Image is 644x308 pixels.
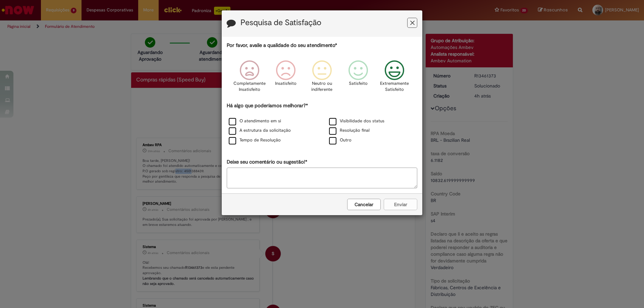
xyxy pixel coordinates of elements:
[233,80,266,93] p: Completamente Insatisfeito
[329,137,352,143] label: Outro
[329,127,370,134] label: Resolução final
[349,80,368,87] p: Satisfeito
[240,18,321,27] label: Pesquisa de Satisfação
[341,55,375,101] div: Satisfeito
[275,80,297,87] p: Insatisfeito
[227,42,337,49] label: Por favor, avalie a qualidade do seu atendimento*
[310,80,334,93] p: Neutro ou indiferente
[377,55,412,101] div: Extremamente Satisfeito
[229,137,281,143] label: Tempo de Resolução
[380,80,409,93] p: Extremamente Satisfeito
[329,118,384,124] label: Visibilidade dos status
[232,55,266,101] div: Completamente Insatisfeito
[229,118,281,124] label: O atendimento em si
[269,55,303,101] div: Insatisfeito
[229,127,291,134] label: A estrutura da solicitação
[227,159,307,166] label: Deixe seu comentário ou sugestão!*
[347,199,381,210] button: Cancelar
[305,55,339,101] div: Neutro ou indiferente
[227,102,417,145] div: Há algo que poderíamos melhorar?*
